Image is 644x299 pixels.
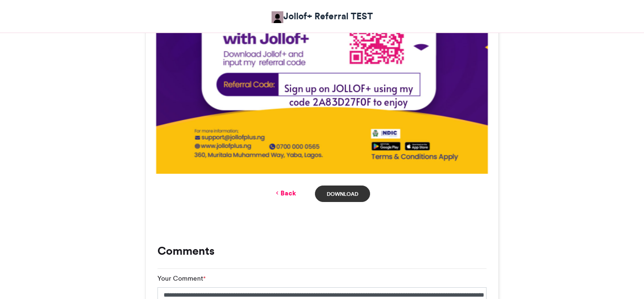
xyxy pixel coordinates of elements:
[157,274,206,283] label: Your Comment
[272,11,283,23] img: Jollof+ Referral TEST
[274,188,296,198] a: Back
[272,9,373,23] a: Jollof+ Referral TEST
[315,186,370,202] a: Download
[157,245,487,257] h3: Comments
